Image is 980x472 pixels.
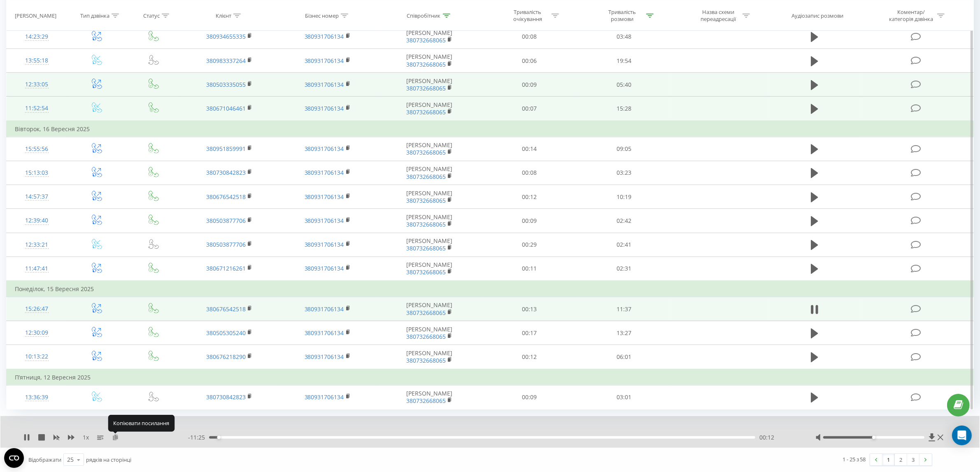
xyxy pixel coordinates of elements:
div: Бізнес номер [305,12,339,19]
div: Копіювати посилання [108,415,175,431]
div: 12:39:40 [15,213,58,229]
td: [PERSON_NAME] [377,161,482,185]
td: 00:09 [482,73,577,97]
a: 380732668065 [406,173,446,180]
td: 00:11 [482,257,577,281]
span: 1 x [83,433,89,442]
td: 00:08 [482,25,577,49]
td: 19:54 [577,49,671,73]
td: 00:07 [482,97,577,121]
a: 380671216261 [206,264,246,272]
a: 380676542518 [206,305,246,313]
div: Назва схеми переадресації [696,9,740,23]
td: 02:41 [577,233,671,257]
td: 00:09 [482,385,577,409]
td: [PERSON_NAME] [377,233,482,257]
a: 380732668065 [406,309,446,317]
div: 11:52:54 [15,100,58,116]
td: 05:40 [577,73,671,97]
a: 380732668065 [406,333,446,340]
div: 1 - 25 з 58 [843,455,866,463]
a: 380934655335 [206,32,246,40]
td: 03:01 [577,385,671,409]
div: [PERSON_NAME] [15,12,56,19]
a: 380732668065 [406,268,446,276]
a: 380732668065 [406,36,446,44]
button: Open CMP widget [4,448,24,468]
a: 380503877706 [206,241,246,248]
a: 3 [907,454,919,465]
div: 13:55:18 [15,53,58,69]
div: Accessibility label [872,436,875,439]
td: 10:19 [577,185,671,209]
div: 12:30:09 [15,325,58,341]
a: 380732668065 [406,197,446,204]
span: Відображати [28,456,61,463]
div: 14:23:29 [15,29,58,45]
td: [PERSON_NAME] [377,297,482,321]
a: 380931706134 [305,305,344,313]
div: Співробітник [407,12,441,19]
a: 380732668065 [406,84,446,92]
td: 00:09 [482,209,577,233]
td: 00:29 [482,233,577,257]
div: Клієнт [216,12,231,19]
div: 13:36:39 [15,389,58,405]
div: 15:55:56 [15,141,58,157]
div: 25 [67,456,74,464]
td: 06:01 [577,345,671,369]
a: 380931706134 [305,145,344,153]
a: 380951859991 [206,145,246,153]
div: Тип дзвінка [80,12,109,19]
td: 00:17 [482,321,577,345]
div: Тривалість розмови [600,9,644,23]
td: [PERSON_NAME] [377,97,482,121]
div: Open Intercom Messenger [952,426,972,445]
a: 380503335055 [206,81,246,88]
td: [PERSON_NAME] [377,49,482,73]
td: 15:28 [577,97,671,121]
a: 380732668065 [406,244,446,252]
a: 380732668065 [406,356,446,364]
td: 09:05 [577,137,671,161]
td: [PERSON_NAME] [377,345,482,369]
a: 380676542518 [206,193,246,201]
td: 00:12 [482,345,577,369]
td: Понеділок, 15 Вересня 2025 [7,281,974,297]
a: 380931706134 [305,57,344,65]
a: 380931706134 [305,32,344,40]
a: 380732668065 [406,397,446,405]
td: [PERSON_NAME] [377,185,482,209]
a: 380732668065 [406,148,446,156]
span: - 11:25 [188,433,209,442]
a: 380732668065 [406,60,446,68]
a: 380931706134 [305,393,344,401]
a: 380931706134 [305,241,344,248]
div: Аудіозапис розмови [791,12,843,19]
a: 380931706134 [305,353,344,361]
div: 15:13:03 [15,165,58,181]
div: Коментар/категорія дзвінка [887,9,935,23]
td: Вівторок, 16 Вересня 2025 [7,121,974,137]
span: рядків на сторінці [86,456,131,463]
td: 02:42 [577,209,671,233]
a: 2 [895,454,907,465]
div: 15:26:47 [15,301,58,317]
span: 00:12 [759,433,774,442]
a: 380732668065 [406,108,446,116]
td: [PERSON_NAME] [377,25,482,49]
a: 380503877706 [206,217,246,224]
div: 14:57:37 [15,189,58,205]
a: 380931706134 [305,169,344,176]
td: 00:06 [482,49,577,73]
div: Accessibility label [217,436,221,439]
td: [PERSON_NAME] [377,257,482,281]
a: 380931706134 [305,104,344,112]
a: 380983337264 [206,57,246,65]
a: 380671046461 [206,104,246,112]
td: [PERSON_NAME] [377,321,482,345]
a: 380732668065 [406,220,446,228]
td: [PERSON_NAME] [377,209,482,233]
td: П’ятниця, 12 Вересня 2025 [7,369,974,386]
div: 12:33:05 [15,76,58,93]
